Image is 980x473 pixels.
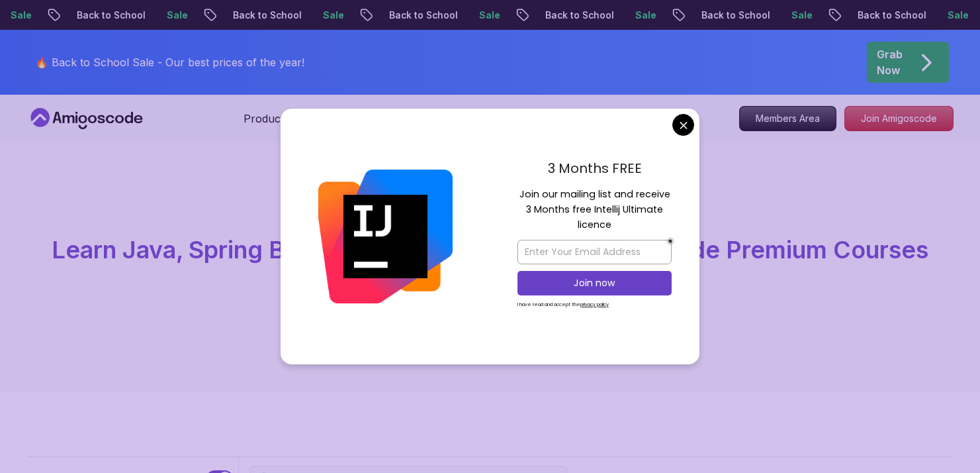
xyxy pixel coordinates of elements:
[114,9,157,22] p: Sale
[337,9,427,22] p: Back to School
[649,9,739,22] p: Back to School
[268,274,713,329] p: Master in-demand skills like Java, Spring Boot, DevOps, React, and more through hands-on, expert-...
[52,235,928,264] span: Learn Java, Spring Boot, DevOps & More with Amigoscode Premium Courses
[583,9,625,22] p: Sale
[845,107,953,131] p: Join Amigoscode
[244,111,289,127] p: Products
[24,9,114,22] p: Back to School
[271,9,313,22] p: Sale
[739,9,781,22] p: Sale
[805,9,895,22] p: Back to School
[244,111,305,137] button: Products
[895,9,938,22] p: Sale
[427,9,469,22] p: Sale
[740,107,836,131] p: Members Area
[877,46,903,78] p: Grab Now
[181,9,271,22] p: Back to School
[493,9,583,22] p: Back to School
[35,54,304,70] p: 🔥 Back to School Sale - Our best prices of the year!
[844,106,954,131] a: Join Amigoscode
[739,106,836,131] a: Members Area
